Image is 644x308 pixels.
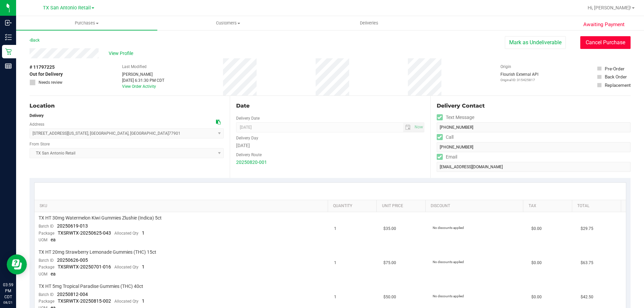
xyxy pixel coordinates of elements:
span: 20250619-013 [57,223,88,229]
span: Package [39,265,54,269]
p: Original ID: 315425817 [500,77,538,82]
span: Needs review [39,79,62,85]
span: No discounts applied [433,260,464,264]
a: Quantity [333,203,374,209]
label: Call [437,132,453,142]
input: Format: (999) 999-9999 [437,142,631,152]
span: $0.00 [531,260,542,266]
span: TX HT 30mg Watermelon Kiwi Gummies Zlushie (Indica) 5ct [39,215,162,221]
button: Mark as Undeliverable [505,36,566,49]
span: Package [39,299,54,304]
span: Deliveries [351,20,387,26]
span: 1 [142,298,145,304]
span: Allocated Qty [114,265,139,269]
div: Replacement [605,82,631,88]
span: 1 [334,294,336,300]
span: Batch ID [39,258,54,263]
span: $29.75 [581,226,593,232]
span: TX San Antonio Retail [43,5,91,11]
label: From Store [30,141,50,147]
a: Unit Price [382,203,423,209]
div: [PERSON_NAME] [122,71,164,77]
span: 1 [334,226,336,232]
span: Purchases [16,20,157,26]
label: Last Modified [122,64,147,70]
span: ea [51,237,56,242]
inline-svg: Retail [5,48,12,55]
span: $0.00 [531,294,542,300]
span: $42.50 [581,294,593,300]
div: Location [30,102,224,110]
span: No discounts applied [433,294,464,298]
span: No discounts applied [433,226,464,230]
span: 1 [334,260,336,266]
div: Flourish External API [500,71,538,82]
label: Delivery Day [236,135,258,141]
span: Out for Delivery [30,71,63,78]
strong: Delivery [30,113,44,118]
label: Origin [500,64,511,70]
a: Back [30,38,40,43]
span: TX HT 5mg Tropical Paradise Gummies (THC) 40ct [39,283,143,290]
span: ea [51,271,56,276]
span: Awaiting Payment [583,21,625,28]
p: 08/21 [3,300,13,305]
div: [DATE] 6:31:30 PM CDT [122,77,164,83]
span: Allocated Qty [114,231,139,236]
label: Email [437,152,457,162]
span: 20250812-004 [57,292,88,297]
span: $75.00 [383,260,396,266]
span: 1 [142,264,145,269]
span: TXSRWTX-20250701-016 [58,264,111,269]
span: UOM [39,272,47,276]
p: 03:59 PM CDT [3,282,13,300]
span: Batch ID [39,292,54,297]
a: Purchases [16,16,157,30]
label: Delivery Route [236,152,262,158]
span: 1 [142,230,145,236]
span: Customers [158,20,298,26]
span: TXSRWTX-20250625-043 [58,230,111,236]
span: TX HT 20mg Strawberry Lemonade Gummies (THC) 15ct [39,249,156,255]
a: 20250820-001 [236,160,267,165]
div: Copy address to clipboard [216,119,221,126]
div: Back Order [605,73,627,80]
div: Delivery Contact [437,102,631,110]
span: Allocated Qty [114,299,139,304]
span: 20250626-005 [57,257,88,263]
button: Cancel Purchase [580,36,631,49]
inline-svg: Inbound [5,19,12,26]
span: $0.00 [531,226,542,232]
iframe: Resource center [7,254,27,274]
span: Batch ID [39,224,54,229]
span: TXSRWTX-20250815-002 [58,298,111,304]
span: $35.00 [383,226,396,232]
div: [DATE] [236,142,424,149]
span: $63.75 [581,260,593,266]
label: Text Message [437,113,474,122]
a: Tax [529,203,570,209]
label: Delivery Date [236,115,260,121]
span: # 11797225 [30,64,55,71]
inline-svg: Reports [5,63,12,69]
span: View Profile [109,50,136,57]
span: $50.00 [383,294,396,300]
a: View Order Activity [122,84,156,89]
a: Customers [157,16,299,30]
a: Discount [431,203,521,209]
span: UOM [39,238,47,242]
a: Deliveries [299,16,440,30]
inline-svg: Inventory [5,34,12,41]
label: Address [30,121,44,127]
div: Date [236,102,424,110]
span: Hi, [PERSON_NAME]! [588,5,631,10]
a: Total [577,203,618,209]
span: Package [39,231,54,236]
input: Format: (999) 999-9999 [437,122,631,132]
div: Pre-Order [605,65,625,72]
a: SKU [40,203,325,209]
